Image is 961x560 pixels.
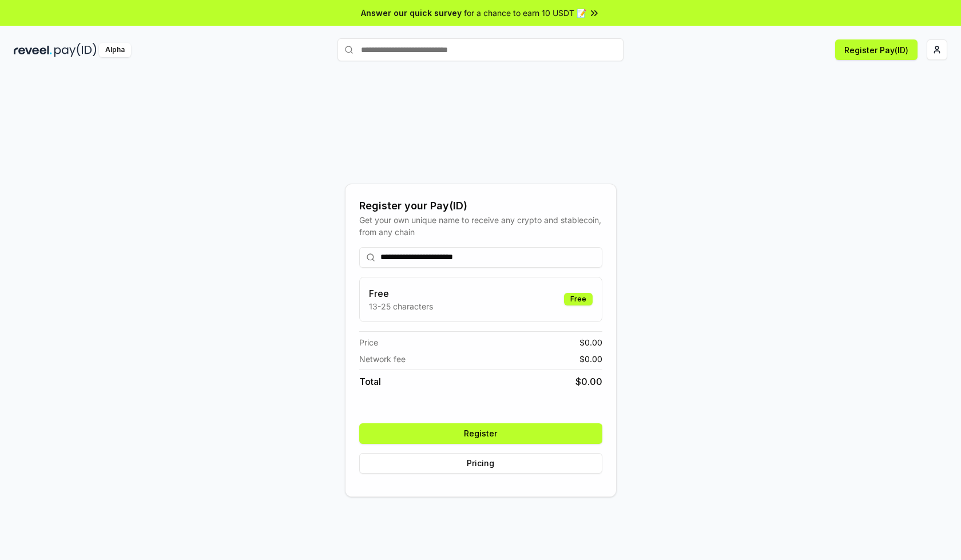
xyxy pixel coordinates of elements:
span: $ 0.00 [579,336,602,348]
span: Network fee [359,353,406,365]
span: for a chance to earn 10 USDT 📝 [464,7,586,19]
span: $ 0.00 [579,353,602,365]
img: reveel_dark [14,43,52,57]
div: Get your own unique name to receive any crypto and stablecoin, from any chain [359,214,602,238]
p: 13-25 characters [369,300,433,312]
button: Pricing [359,453,602,474]
span: $ 0.00 [575,375,602,388]
button: Register Pay(ID) [835,39,918,60]
span: Total [359,375,381,388]
div: Alpha [99,43,131,57]
div: Register your Pay(ID) [359,198,602,214]
span: Price [359,336,378,348]
img: pay_id [54,43,97,57]
span: Answer our quick survey [361,7,462,19]
h3: Free [369,287,433,300]
button: Register [359,423,602,444]
div: Free [564,293,593,305]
